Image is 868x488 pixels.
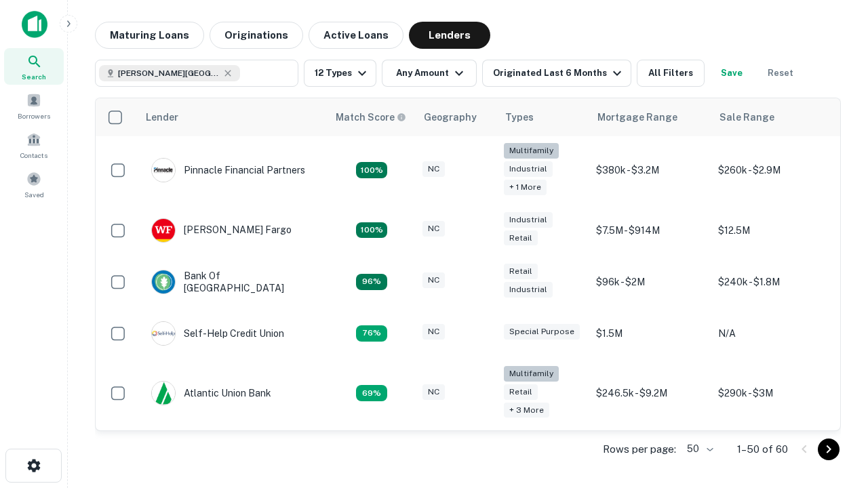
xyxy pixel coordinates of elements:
button: All Filters [637,60,705,87]
th: Capitalize uses an advanced AI algorithm to match your search with the best lender. The match sco... [328,98,416,136]
img: picture [152,159,175,182]
button: Originations [210,22,303,49]
div: Retail [504,384,538,400]
img: picture [152,270,175,293]
a: Contacts [4,127,64,163]
div: Multifamily [504,366,559,382]
div: 50 [682,439,715,459]
div: Atlantic Union Bank [151,381,271,405]
div: Retail [504,230,538,246]
div: + 1 more [504,180,547,195]
img: picture [152,219,175,242]
th: Geography [416,98,497,136]
span: Contacts [20,150,47,161]
div: Matching Properties: 11, hasApolloMatch: undefined [356,325,387,342]
button: Originated Last 6 Months [482,60,631,87]
div: Capitalize uses an advanced AI algorithm to match your search with the best lender. The match sco... [336,110,406,125]
span: Borrowers [18,110,50,121]
div: Retail [504,264,538,279]
div: Originated Last 6 Months [493,65,625,81]
button: Active Loans [309,22,403,49]
button: Go to next page [818,439,840,460]
div: [PERSON_NAME] Fargo [151,218,292,243]
button: Reset [759,60,802,87]
div: Special Purpose [504,324,580,340]
th: Sale Range [711,98,833,136]
div: NC [422,324,445,340]
div: Self-help Credit Union [151,321,284,346]
div: Geography [424,109,477,125]
button: 12 Types [304,60,376,87]
a: Borrowers [4,87,64,124]
p: 1–50 of 60 [737,441,788,457]
div: NC [422,272,445,288]
td: $246.5k - $9.2M [589,359,711,428]
span: Saved [24,189,44,200]
div: Sale Range [719,109,774,125]
div: NC [422,161,445,177]
div: Multifamily [504,143,559,159]
p: Rows per page: [603,441,676,457]
a: Search [4,48,64,85]
td: N/A [711,308,833,359]
td: $290k - $3M [711,359,833,428]
td: $96k - $2M [589,256,711,308]
td: $380k - $3.2M [589,136,711,205]
div: Matching Properties: 26, hasApolloMatch: undefined [356,162,387,178]
div: Bank Of [GEOGRAPHIC_DATA] [151,270,314,294]
div: Mortgage Range [597,109,677,125]
img: capitalize-icon.png [22,11,47,38]
button: Maturing Loans [95,22,204,49]
th: Lender [138,98,328,136]
td: $240k - $1.8M [711,256,833,308]
td: $1.5M [589,308,711,359]
button: Save your search to get updates of matches that match your search criteria. [710,60,753,87]
img: picture [152,382,175,405]
div: Industrial [504,282,553,298]
div: + 3 more [504,403,549,418]
button: Lenders [409,22,490,49]
td: $12.5M [711,205,833,256]
td: $260k - $2.9M [711,136,833,205]
iframe: Chat Widget [800,336,868,401]
div: Types [505,109,534,125]
th: Types [497,98,589,136]
span: [PERSON_NAME][GEOGRAPHIC_DATA], [GEOGRAPHIC_DATA] [118,67,220,79]
h6: Match Score [336,110,403,125]
div: Industrial [504,212,553,228]
td: $7.5M - $914M [589,205,711,256]
button: Any Amount [382,60,477,87]
div: Matching Properties: 10, hasApolloMatch: undefined [356,385,387,401]
th: Mortgage Range [589,98,711,136]
div: Matching Properties: 15, hasApolloMatch: undefined [356,222,387,239]
div: Pinnacle Financial Partners [151,158,305,182]
a: Saved [4,166,64,203]
div: Industrial [504,161,553,177]
span: Search [22,71,46,82]
div: NC [422,221,445,237]
div: Matching Properties: 14, hasApolloMatch: undefined [356,274,387,290]
div: NC [422,384,445,400]
div: Lender [146,109,178,125]
img: picture [152,322,175,345]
